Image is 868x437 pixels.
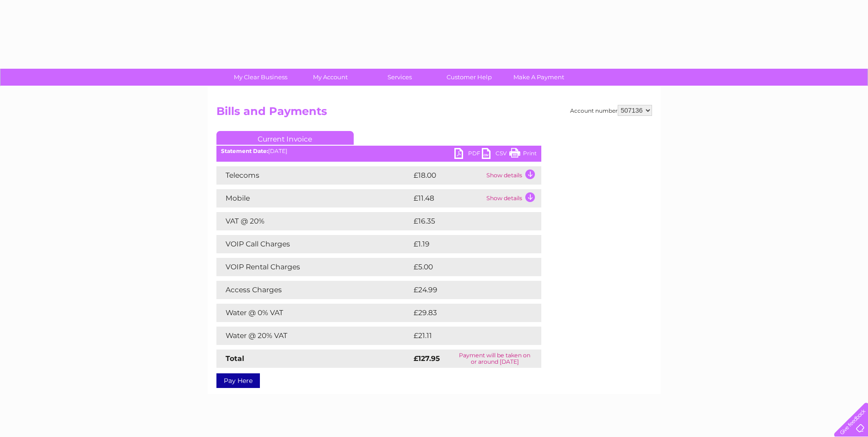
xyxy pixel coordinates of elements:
[292,69,368,86] a: My Account
[414,354,440,363] strong: £127.95
[411,304,523,322] td: £29.83
[226,354,244,363] strong: Total
[216,105,652,122] h2: Bills and Payments
[216,166,411,185] td: Telecoms
[216,235,411,253] td: VOIP Call Charges
[501,69,577,86] a: Make A Payment
[221,147,268,154] b: Statement Date:
[411,327,520,345] td: £21.11
[411,281,523,299] td: £24.99
[431,69,507,86] a: Customer Help
[216,212,411,230] td: VAT @ 20%
[216,304,411,322] td: Water @ 0% VAT
[411,212,522,230] td: £16.35
[216,258,411,276] td: VOIP Rental Charges
[216,327,411,345] td: Water @ 20% VAT
[484,166,541,185] td: Show details
[362,69,437,86] a: Services
[216,373,260,388] a: Pay Here
[570,105,652,116] div: Account number
[448,350,541,368] td: Payment will be taken on or around [DATE]
[223,69,298,86] a: My Clear Business
[482,148,509,161] a: CSV
[411,189,484,208] td: £11.48
[484,189,541,208] td: Show details
[216,148,541,154] div: [DATE]
[411,258,520,276] td: £5.00
[411,166,484,185] td: £18.00
[216,189,411,208] td: Mobile
[216,281,411,299] td: Access Charges
[216,131,354,145] a: Current Invoice
[509,148,537,161] a: Print
[411,235,518,253] td: £1.19
[454,148,482,161] a: PDF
